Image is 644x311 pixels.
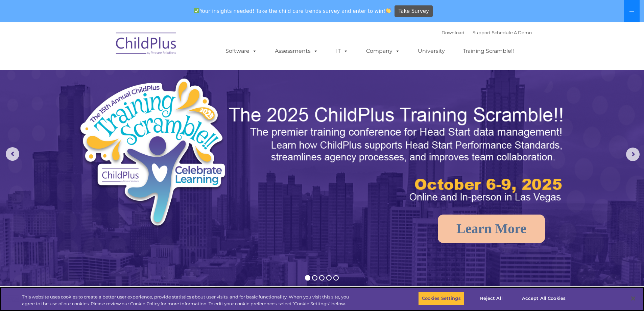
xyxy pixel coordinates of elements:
button: Cookies Settings [418,291,464,306]
span: Last name [94,45,115,50]
a: Download [442,30,464,35]
span: Your insights needed! Take the child care trends survey and enter to win! [191,4,394,18]
button: Reject All [470,291,512,306]
span: Take Survey [399,5,429,17]
a: Assessments [268,44,325,58]
img: ✅ [194,8,199,13]
button: Close [626,291,641,306]
a: Take Survey [395,5,433,17]
a: University [411,44,452,58]
a: Learn More [438,215,545,243]
a: IT [329,44,355,58]
a: Schedule A Demo [492,30,532,35]
a: Software [219,44,264,58]
img: 👏 [386,8,391,13]
img: ChildPlus by Procare Solutions [113,28,180,62]
a: Support [473,30,491,35]
span: Phone number [94,72,123,77]
font: | [442,30,532,35]
div: This website uses cookies to create a better user experience, provide statistics about user visit... [22,294,354,307]
a: Training Scramble!! [456,44,521,58]
button: Accept All Cookies [518,291,569,306]
a: Company [359,44,407,58]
